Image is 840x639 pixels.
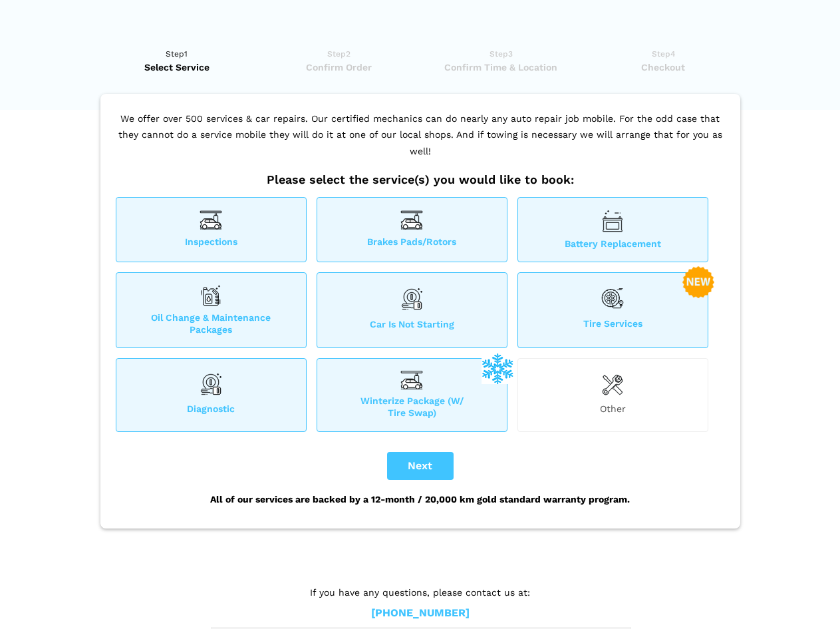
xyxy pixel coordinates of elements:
[518,318,708,335] span: Tire Services
[116,312,306,335] span: Oil Change & Maintenance Packages
[424,61,578,74] span: Confirm Time & Location
[587,47,740,74] a: Step4
[317,236,507,250] span: Brakes Pads/Rotors
[100,61,254,74] span: Select Service
[116,236,306,250] span: Inspections
[482,352,513,384] img: winterize-icon_1.png
[211,585,630,600] p: If you have any questions, please contact us at:
[116,403,306,419] span: Diagnostic
[518,403,708,419] span: Other
[587,61,740,74] span: Checkout
[387,452,454,480] button: Next
[317,318,507,335] span: Car is not starting
[262,47,416,74] a: Step2
[262,61,416,74] span: Confirm Order
[317,395,507,419] span: Winterize Package (W/ Tire Swap)
[100,47,254,74] a: Step1
[371,606,470,620] a: [PHONE_NUMBER]
[112,172,728,187] h2: Please select the service(s) you would like to book:
[518,238,708,250] span: Battery Replacement
[424,47,578,74] a: Step3
[682,266,714,298] img: new-badge-2-48.png
[112,110,728,173] p: We offer over 500 services & car repairs. Our certified mechanics can do nearly any auto repair j...
[112,480,728,519] div: All of our services are backed by a 12-month / 20,000 km gold standard warranty program.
